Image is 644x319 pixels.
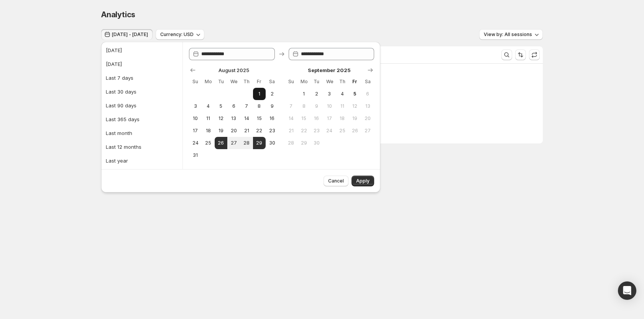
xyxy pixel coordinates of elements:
th: Tuesday [215,76,227,88]
button: Wednesday August 20 2025 [227,125,240,137]
th: Sunday [189,76,202,88]
button: Sunday August 24 2025 [189,137,202,149]
button: Monday August 25 2025 [202,137,214,149]
span: 8 [301,103,307,109]
button: Thursday August 14 2025 [240,112,253,125]
span: 24 [326,128,333,134]
button: Wednesday August 27 2025 [227,137,240,149]
span: 16 [269,115,275,122]
button: Tuesday September 9 2025 [310,100,323,112]
th: Sunday [285,76,297,88]
th: Monday [202,76,214,88]
button: End of range Friday August 29 2025 [253,137,266,149]
span: Mo [301,79,307,85]
button: Saturday August 16 2025 [266,112,278,125]
span: Cancel [328,178,344,184]
button: Friday September 19 2025 [348,112,361,125]
span: 1 [301,91,307,97]
button: Wednesday September 17 2025 [323,112,336,125]
button: Last 365 days [103,113,180,125]
span: 17 [192,128,199,134]
span: 31 [192,152,199,158]
span: 24 [192,140,199,146]
span: 10 [192,115,199,122]
button: Friday September 26 2025 [348,125,361,137]
span: 2 [269,91,275,97]
button: Sunday September 28 2025 [285,137,297,149]
button: Wednesday September 3 2025 [323,88,336,100]
span: 10 [326,103,333,109]
span: Fr [256,79,263,85]
span: 21 [288,128,294,134]
span: 5 [218,103,224,109]
span: 6 [365,91,371,97]
span: Su [192,79,199,85]
button: View by: All sessions [479,29,543,40]
span: 20 [365,115,371,122]
span: 23 [313,128,320,134]
button: Wednesday August 6 2025 [227,100,240,112]
button: Show next month, October 2025 [365,65,376,76]
button: Monday August 4 2025 [202,100,214,112]
th: Monday [297,76,310,88]
button: Saturday September 20 2025 [361,112,374,125]
button: Show previous month, July 2025 [187,65,198,76]
span: 15 [301,115,307,122]
span: 2 [313,91,320,97]
span: Currency: USD [160,31,194,38]
button: Wednesday September 24 2025 [323,125,336,137]
span: 9 [269,103,275,109]
button: Sunday August 17 2025 [189,125,202,137]
span: 22 [256,128,263,134]
button: [DATE] - [DATE] [101,29,153,40]
th: Wednesday [227,76,240,88]
button: Tuesday August 19 2025 [215,125,227,137]
button: Saturday September 6 2025 [361,88,374,100]
button: Sunday September 14 2025 [285,112,297,125]
button: Monday September 1 2025 [297,88,310,100]
span: 14 [288,115,294,122]
button: Friday August 1 2025 [253,88,266,100]
span: 8 [256,103,263,109]
button: Currency: USD [156,29,204,40]
span: 29 [256,140,263,146]
span: 7 [243,103,250,109]
span: 11 [339,103,345,109]
button: Thursday August 21 2025 [240,125,253,137]
button: Tuesday August 5 2025 [215,100,227,112]
button: Last 7 days [103,72,180,84]
button: Saturday August 23 2025 [266,125,278,137]
span: Th [243,79,250,85]
span: We [230,79,237,85]
button: Saturday September 13 2025 [361,100,374,112]
span: 25 [205,140,211,146]
span: 3 [192,103,199,109]
span: 17 [326,115,333,122]
button: Sunday August 31 2025 [189,149,202,161]
div: Last 365 days [106,115,140,123]
span: Sa [365,79,371,85]
button: Thursday August 7 2025 [240,100,253,112]
span: 5 [352,91,358,97]
span: 4 [205,103,211,109]
span: [DATE] - [DATE] [112,31,148,38]
span: 7 [288,103,294,109]
th: Tuesday [310,76,323,88]
button: Saturday August 30 2025 [266,137,278,149]
span: We [326,79,333,85]
span: 15 [256,115,263,122]
span: 6 [230,103,237,109]
span: 26 [352,128,358,134]
button: Thursday September 11 2025 [336,100,348,112]
span: Su [288,79,294,85]
span: 4 [339,91,345,97]
span: 13 [230,115,237,122]
th: Saturday [361,76,374,88]
button: Thursday September 4 2025 [336,88,348,100]
button: Saturday August 9 2025 [266,100,278,112]
span: 12 [218,115,224,122]
span: View by: All sessions [484,31,532,38]
button: Tuesday September 30 2025 [310,137,323,149]
span: 3 [326,91,333,97]
button: Monday September 8 2025 [297,100,310,112]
